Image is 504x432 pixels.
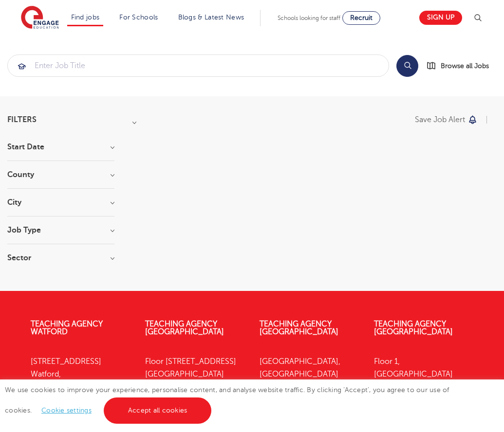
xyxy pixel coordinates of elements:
[21,6,59,30] img: Engage Education
[7,54,389,77] div: Submit
[145,355,245,432] p: Floor [STREET_ADDRESS] [GEOGRAPHIC_DATA] [GEOGRAPHIC_DATA], BN1 3XF 01273 447633
[41,407,92,414] a: Cookie settings
[5,386,449,414] span: We use cookies to improve your experience, personalise content, and analyse website traffic. By c...
[7,171,114,179] h3: County
[7,198,114,206] h3: City
[278,15,340,21] span: Schools looking for staff
[104,397,212,424] a: Accept all cookies
[260,320,338,336] a: Teaching Agency [GEOGRAPHIC_DATA]
[178,14,244,21] a: Blogs & Latest News
[415,116,478,124] button: Save job alert
[145,320,224,336] a: Teaching Agency [GEOGRAPHIC_DATA]
[350,14,373,21] span: Recruit
[8,55,389,76] input: Submit
[374,320,453,336] a: Teaching Agency [GEOGRAPHIC_DATA]
[419,11,462,25] a: Sign up
[7,143,114,151] h3: Start Date
[31,355,131,419] p: [STREET_ADDRESS] Watford, WD17 1SZ 01923 281040
[119,14,158,21] a: For Schools
[31,320,103,336] a: Teaching Agency Watford
[426,60,497,72] a: Browse all Jobs
[71,14,100,21] a: Find jobs
[7,226,114,234] h3: Job Type
[7,254,114,262] h3: Sector
[441,60,489,72] span: Browse all Jobs
[396,55,418,77] button: Search
[415,116,465,124] p: Save job alert
[260,355,359,432] p: [GEOGRAPHIC_DATA], [GEOGRAPHIC_DATA] [GEOGRAPHIC_DATA], LS1 5SH 0113 323 7633
[7,116,37,124] span: Filters
[342,11,380,25] a: Recruit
